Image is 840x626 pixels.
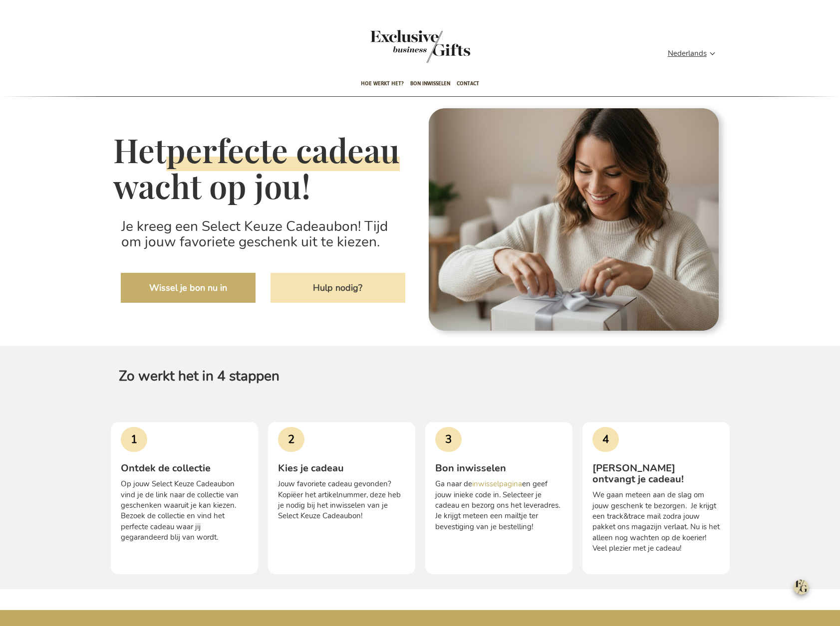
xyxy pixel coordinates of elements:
a: inwisselpagina [472,479,522,489]
strong: Bon inwisselen [435,461,506,475]
p: We gaan meteen aan de slag om jouw geschenk te bezorgen. Je krijgt een track&trace mail zodra jou... [592,490,720,554]
strong: Kies je cadeau [278,461,344,475]
span: perfecte cadeau [166,128,400,171]
img: Firefly_Gemini_Flash_make_it_a_white_cardboard_box_196060_round_letterbox [428,104,727,338]
span: 4 [592,427,619,452]
h2: Je kreeg een Select Keuze Cadeaubon! Tijd om jouw favoriete geschenk uit te kiezen. [113,211,413,258]
a: Wissel je bon nu in [121,273,256,303]
h2: Zo werkt het in 4 stappen [111,361,730,392]
h1: Het [113,132,413,204]
span: Nederlands [668,48,707,59]
div: Nederlands [668,48,722,59]
p: Ga naar de en geef jouw inieke code in. Selecteer je cadeau en bezorg ons het leveradres. Je krij... [435,479,562,532]
p: Op jouw Select Keuze Cadeaubon vind je de link naar de collectie van geschenken waaruit je kan ki... [121,479,248,543]
span: Hoe werkt het? [361,72,404,95]
a: Hulp nodig? [271,273,405,303]
span: 1 [121,427,147,452]
p: Jouw favoriete cadeau gevonden? Kopiëer het artikelnummer, deze heb je nodig bij het inwisselen v... [278,479,405,522]
span: 2 [278,427,304,452]
span: Bon inwisselen [410,72,450,95]
strong: Ontdek de collectie [121,461,211,475]
div: wacht op jou! [113,168,413,204]
span: 3 [435,427,462,452]
span: Contact [457,72,479,95]
strong: [PERSON_NAME] ontvangt je cadeau! [592,461,684,486]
